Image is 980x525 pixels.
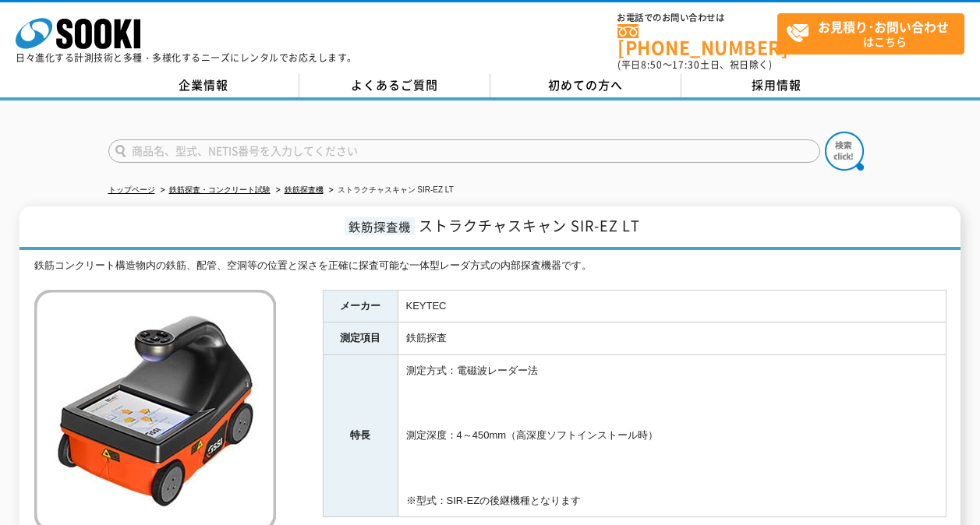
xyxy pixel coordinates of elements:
a: [PHONE_NUMBER] [617,24,777,56]
a: 初めての方へ [490,74,681,97]
th: メーカー [323,290,398,322]
p: 日々進化する計測技術と多種・多様化するニーズにレンタルでお応えします。 [16,53,357,62]
span: 初めての方へ [548,76,623,93]
span: (平日 ～ 土日、祝日除く) [617,58,772,72]
span: 鉄筋探査機 [345,217,415,235]
th: 特長 [323,355,398,517]
a: よくあるご質問 [299,74,490,97]
span: はこちら [786,14,964,53]
span: 17:30 [672,58,700,72]
td: 測定方式：電磁波レーダー法 測定深度：4～450mm（高深度ソフトインストール時） ※型式：SIR-EZの後継機種となります [398,355,946,517]
li: ストラクチャスキャン SIR-EZ LT [326,182,454,199]
th: 測定項目 [323,322,398,355]
a: 企業情報 [108,74,299,97]
a: 鉄筋探査機 [285,185,324,194]
td: KEYTEC [398,290,946,322]
a: 鉄筋探査・コンクリート試験 [169,185,271,194]
span: お電話でのお問い合わせは [617,13,777,23]
img: btn_search.png [825,132,864,171]
span: 8:50 [641,58,663,72]
a: トップページ [108,185,155,194]
td: 鉄筋探査 [398,322,946,355]
strong: お見積り･お問い合わせ [818,17,949,36]
input: 商品名、型式、NETIS番号を入力してください [108,139,820,163]
a: お見積り･お問い合わせはこちら [777,13,964,55]
div: 鉄筋コンクリート構造物内の鉄筋、配管、空洞等の位置と深さを正確に探査可能な一体型レーダ方式の内部探査機器です。 [34,258,946,274]
span: ストラクチャスキャン SIR-EZ LT [419,215,640,236]
a: 採用情報 [681,74,872,97]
